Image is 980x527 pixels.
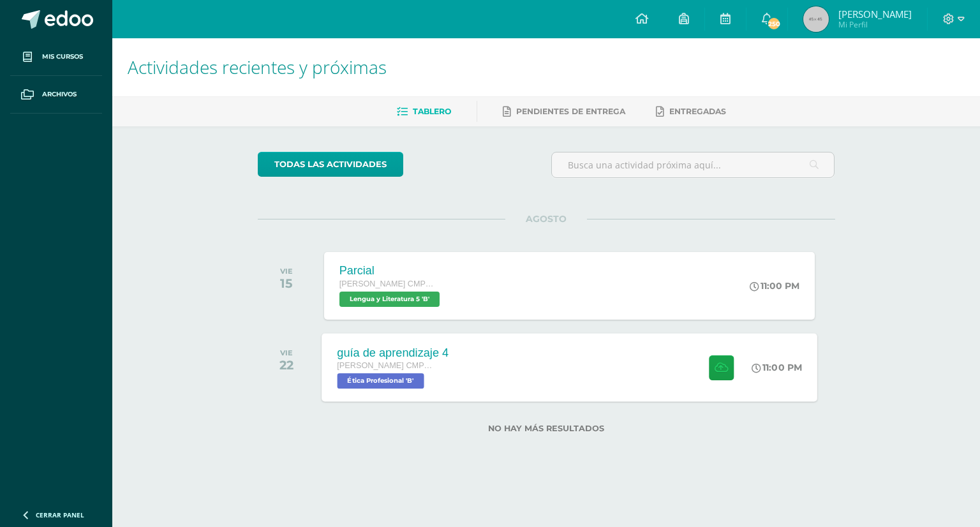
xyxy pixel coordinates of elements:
span: Cerrar panel [36,510,84,519]
img: 45x45 [803,6,829,32]
div: VIE [279,348,293,357]
label: No hay más resultados [258,424,835,433]
div: Parcial [339,264,443,278]
div: 22 [279,357,293,373]
span: Archivos [42,89,77,100]
span: Mis cursos [42,52,83,62]
div: 11:00 PM [752,362,802,373]
span: Actividades recientes y próximas [128,55,387,79]
div: guía de aprendizaje 4 [337,346,449,359]
span: [PERSON_NAME] CMP Bachillerato en CCLL con Orientación en Computación [337,361,434,370]
div: 11:00 PM [750,280,799,292]
span: Lengua y Literatura 5 'B' [339,292,440,307]
a: Archivos [10,76,102,114]
span: [PERSON_NAME] [838,8,912,20]
span: AGOSTO [505,213,587,225]
div: VIE [280,267,293,276]
a: Tablero [397,101,451,122]
a: Mis cursos [10,38,102,76]
span: Mi Perfil [838,19,912,30]
span: 250 [767,17,781,31]
span: Tablero [413,107,451,116]
a: Entregadas [656,101,726,122]
div: 15 [280,276,293,291]
span: Ética Profesional 'B' [337,373,424,389]
input: Busca una actividad próxima aquí... [552,152,835,177]
span: Pendientes de entrega [516,107,625,116]
span: Entregadas [669,107,726,116]
a: todas las Actividades [258,152,403,177]
a: Pendientes de entrega [503,101,625,122]
span: [PERSON_NAME] CMP Bachillerato en CCLL con Orientación en Computación [339,279,435,288]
